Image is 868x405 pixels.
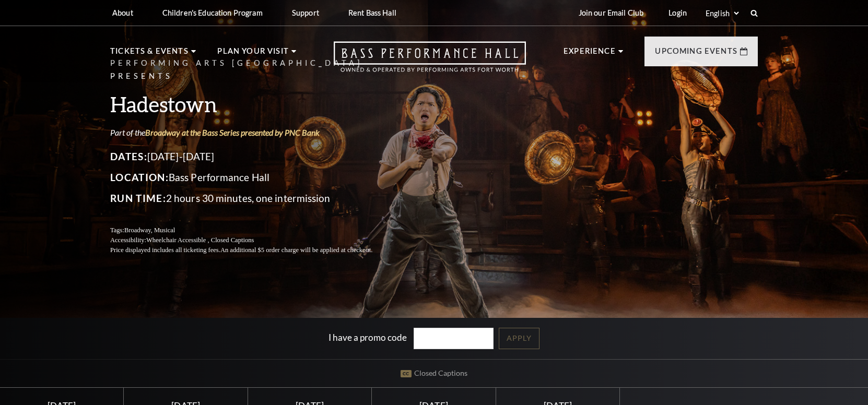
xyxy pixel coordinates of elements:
p: About [112,8,133,17]
label: I have a promo code [329,332,407,343]
p: Children's Education Program [162,8,263,17]
span: An additional $5 order charge will be applied at checkout. [220,246,372,254]
p: Bass Performance Hall [110,169,397,186]
p: Accessibility: [110,235,397,245]
p: Rent Bass Hall [348,8,396,17]
span: Location: [110,171,169,183]
p: Price displayed includes all ticketing fees. [110,245,397,255]
span: Run Time: [110,192,166,204]
a: Broadway at the Bass Series presented by PNC Bank [145,127,320,137]
p: Support [292,8,319,17]
span: Broadway, Musical [124,227,175,234]
span: Dates: [110,150,147,162]
p: Plan Your Visit [217,45,289,64]
span: Wheelchair Accessible , Closed Captions [146,236,254,244]
p: Tickets & Events [110,45,189,64]
p: [DATE]-[DATE] [110,148,397,165]
select: Select: [703,8,741,18]
h3: Hadestown [110,91,397,117]
p: Experience [564,45,616,64]
p: 2 hours 30 minutes, one intermission [110,190,397,207]
p: Upcoming Events [655,45,737,64]
p: Part of the [110,127,397,138]
p: Tags: [110,225,397,235]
